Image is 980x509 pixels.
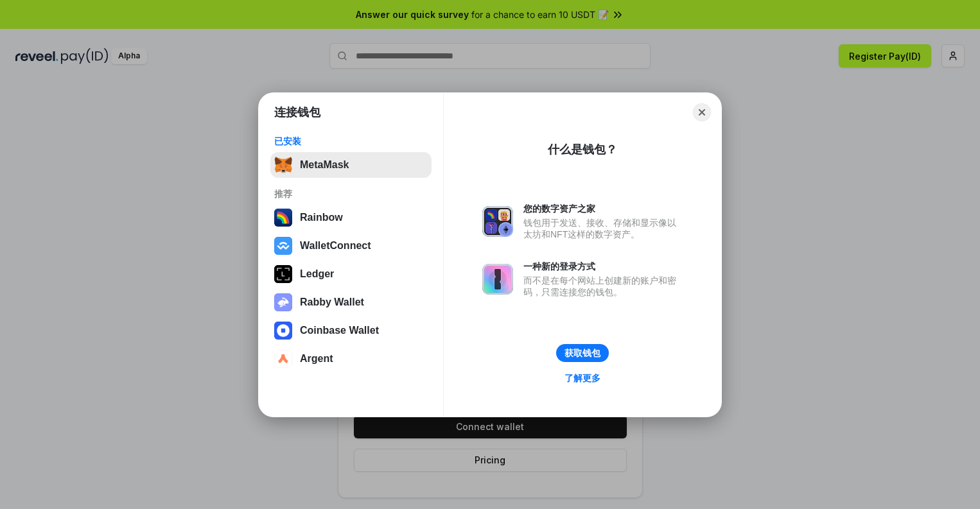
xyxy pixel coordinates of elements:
a: 了解更多 [557,370,608,386]
button: 获取钱包 [556,344,609,362]
button: Rabby Wallet [270,289,432,315]
div: Ledger [300,268,334,280]
div: 您的数字资产之家 [523,203,683,214]
div: Coinbase Wallet [300,325,379,336]
button: Coinbase Wallet [270,318,432,343]
div: MetaMask [300,159,349,171]
div: 而不是在每个网站上创建新的账户和密码，只需连接您的钱包。 [523,275,683,298]
button: Rainbow [270,205,432,230]
div: Rainbow [300,212,343,223]
button: Argent [270,346,432,372]
div: 已安装 [274,135,428,147]
button: MetaMask [270,152,432,178]
div: Argent [300,353,333,365]
div: Rabby Wallet [300,297,364,308]
img: svg+xml,%3Csvg%20width%3D%2228%22%20height%3D%2228%22%20viewBox%3D%220%200%2028%2028%22%20fill%3D... [274,350,292,368]
img: svg+xml,%3Csvg%20xmlns%3D%22http%3A%2F%2Fwww.w3.org%2F2000%2Fsvg%22%20width%3D%2228%22%20height%3... [274,265,292,283]
button: Close [693,103,711,121]
div: 钱包用于发送、接收、存储和显示像以太坊和NFT这样的数字资产。 [523,217,683,240]
div: 什么是钱包？ [548,142,617,157]
img: svg+xml,%3Csvg%20xmlns%3D%22http%3A%2F%2Fwww.w3.org%2F2000%2Fsvg%22%20fill%3D%22none%22%20viewBox... [274,293,292,311]
div: 获取钱包 [564,347,600,359]
img: svg+xml,%3Csvg%20width%3D%2228%22%20height%3D%2228%22%20viewBox%3D%220%200%2028%2028%22%20fill%3D... [274,322,292,340]
div: 了解更多 [564,372,600,384]
button: Ledger [270,261,432,287]
img: svg+xml,%3Csvg%20xmlns%3D%22http%3A%2F%2Fwww.w3.org%2F2000%2Fsvg%22%20fill%3D%22none%22%20viewBox... [482,206,513,237]
img: svg+xml,%3Csvg%20fill%3D%22none%22%20height%3D%2233%22%20viewBox%3D%220%200%2035%2033%22%20width%... [274,156,292,174]
h1: 连接钱包 [274,105,320,120]
button: WalletConnect [270,233,432,259]
div: WalletConnect [300,240,371,252]
img: svg+xml,%3Csvg%20width%3D%22120%22%20height%3D%22120%22%20viewBox%3D%220%200%20120%20120%22%20fil... [274,209,292,227]
div: 推荐 [274,188,428,200]
img: svg+xml,%3Csvg%20xmlns%3D%22http%3A%2F%2Fwww.w3.org%2F2000%2Fsvg%22%20fill%3D%22none%22%20viewBox... [482,264,513,295]
div: 一种新的登录方式 [523,261,683,272]
img: svg+xml,%3Csvg%20width%3D%2228%22%20height%3D%2228%22%20viewBox%3D%220%200%2028%2028%22%20fill%3D... [274,237,292,255]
